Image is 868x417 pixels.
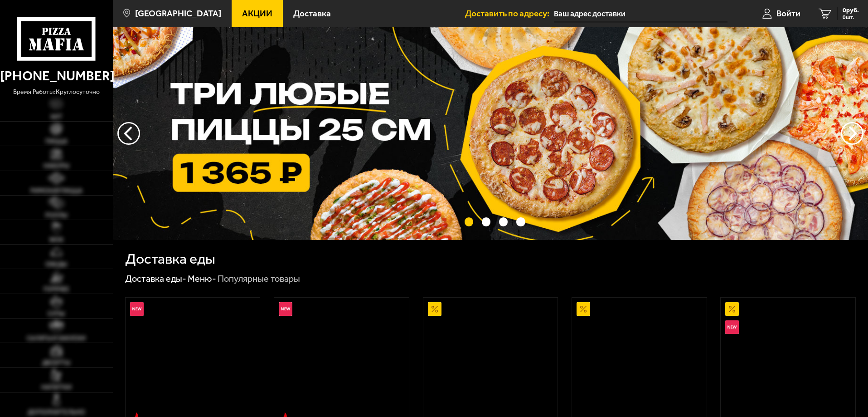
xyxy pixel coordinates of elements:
img: Акционный [577,302,590,316]
img: Акционный [428,302,441,316]
span: Роллы [45,212,68,219]
span: Пицца [45,138,68,145]
a: Доставка еды- [125,273,186,284]
span: Акции [242,9,272,18]
span: Обеды [45,261,67,268]
span: Хит [50,114,63,120]
img: Новинка [725,320,739,334]
span: Доставка [293,9,331,18]
span: Салаты и закуски [27,335,86,342]
span: Напитки [41,384,72,391]
span: Наборы [44,163,69,169]
button: точки переключения [482,217,490,226]
button: точки переключения [516,217,525,226]
span: 0 шт. [843,15,859,20]
span: Дополнительно [28,409,85,416]
span: Войти [776,9,800,18]
span: Горячее [44,286,69,293]
button: точки переключения [465,217,473,226]
a: Меню- [188,273,216,284]
span: 0 руб. [843,7,859,14]
span: WOK [49,237,63,243]
button: точки переключения [499,217,508,226]
button: следующий [117,122,140,145]
input: Ваш адрес доставки [554,5,727,22]
div: Популярные товары [218,273,300,285]
span: [GEOGRAPHIC_DATA] [135,9,221,18]
img: Новинка [130,302,144,316]
span: Римская пицца [30,188,82,194]
img: Новинка [279,302,292,316]
span: Супы [48,311,65,317]
button: предыдущий [841,122,863,145]
span: Доставить по адресу: [465,9,554,18]
span: Десерты [42,360,70,366]
img: Акционный [725,302,739,316]
h1: Доставка еды [125,252,215,266]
